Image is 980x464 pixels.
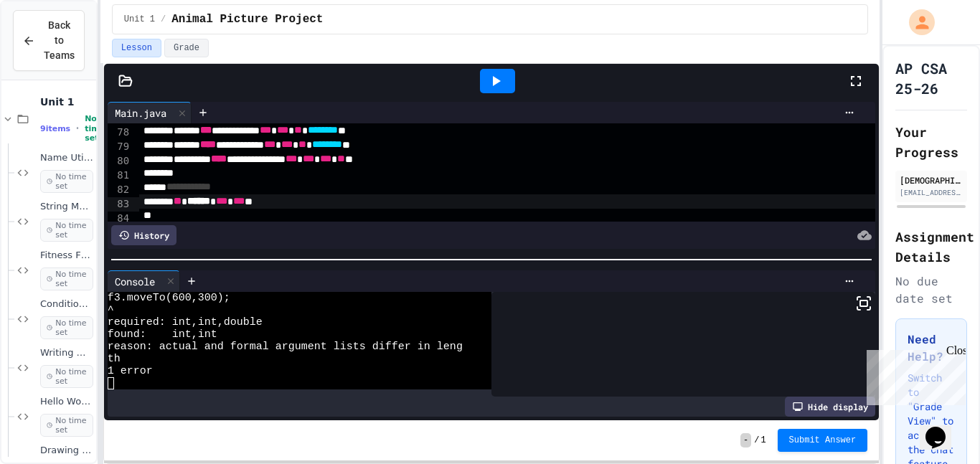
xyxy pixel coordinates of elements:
[740,433,751,448] span: -
[785,397,875,417] div: Hide display
[171,11,323,28] span: Animal Picture Project
[778,429,868,452] button: Submit Answer
[760,435,765,446] span: 1
[13,10,85,71] button: Back to Teams
[108,292,230,304] span: f3.moveTo(600,300);
[900,174,963,186] div: [DEMOGRAPHIC_DATA][PERSON_NAME]
[108,365,153,377] span: 1 error
[108,183,131,197] div: 82
[920,407,966,450] iframe: chat widget
[108,328,217,341] span: found: int,int
[861,344,966,405] iframe: chat widget
[40,316,93,339] span: No time set
[161,14,166,25] span: /
[40,298,93,311] span: Conditionals Classwork
[108,197,131,212] div: 83
[40,219,93,242] span: No time set
[111,225,176,245] div: History
[108,353,121,365] span: th
[108,102,192,123] div: Main.java
[108,126,131,140] div: 78
[40,95,93,108] span: Unit 1
[894,6,938,39] div: My Account
[40,445,93,457] span: Drawing Objects in Java - HW Playposit Code
[85,114,105,143] span: No time set
[40,152,93,164] span: Name Utilities FRQ
[108,274,162,289] div: Console
[40,347,93,359] span: Writing Methods
[44,18,75,63] span: Back to Teams
[789,435,857,446] span: Submit Answer
[895,58,967,98] h1: AP CSA 25-26
[108,140,131,154] div: 79
[108,212,131,226] div: 84
[895,273,967,307] div: No due date set
[108,154,131,169] div: 80
[108,270,180,292] div: Console
[895,122,967,162] h2: Your Progress
[900,187,963,198] div: [EMAIL_ADDRESS][DOMAIN_NAME]
[6,6,99,91] div: Chat with us now!Close
[40,124,70,133] span: 9 items
[40,250,93,262] span: Fitness FRQ
[40,396,93,408] span: Hello World
[108,341,463,353] span: reason: actual and formal argument lists differ in leng
[108,105,174,120] div: Main.java
[895,227,967,267] h2: Assignment Details
[108,304,114,316] span: ^
[40,170,93,193] span: No time set
[124,14,155,25] span: Unit 1
[40,267,93,290] span: No time set
[164,39,209,57] button: Grade
[754,435,759,446] span: /
[112,39,161,57] button: Lesson
[76,123,79,134] span: •
[908,331,955,365] h3: Need Help?
[40,201,93,213] span: String Methods Examples
[108,316,263,328] span: required: int,int,double
[108,169,131,183] div: 81
[40,414,93,437] span: No time set
[40,365,93,388] span: No time set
